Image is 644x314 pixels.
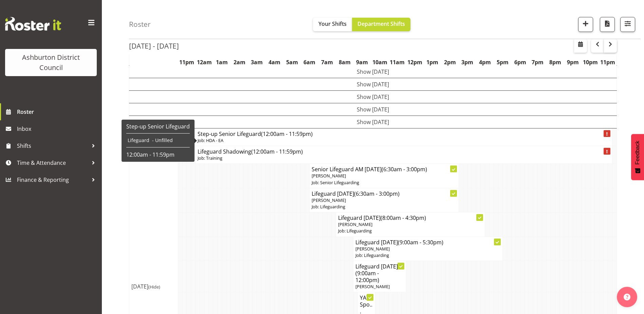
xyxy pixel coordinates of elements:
[476,54,494,70] th: 4pm
[338,221,372,227] span: [PERSON_NAME]
[12,52,90,73] div: Ashburton District Council
[231,54,248,70] th: 2am
[355,246,390,252] span: [PERSON_NAME]
[17,158,88,168] span: Time & Attendance
[441,54,459,70] th: 2pm
[313,18,352,31] button: Your Shifts
[178,54,196,70] th: 11pm
[17,175,88,185] span: Finance & Reporting
[198,148,610,155] h4: Lifeguard Shadowing
[355,252,500,259] p: Job: Lifeguarding
[600,17,615,32] button: Download a PDF of the roster according to the set date range.
[355,263,404,283] h4: Lifeguard [DATE]
[406,54,424,70] th: 12pm
[261,130,313,138] span: (12:00am - 11:59pm)
[251,148,303,155] span: (12:00am - 11:59pm)
[578,17,593,32] button: Add a new shift
[312,179,456,186] p: Job: Senior Lifeguarding
[283,54,301,70] th: 5am
[388,54,406,70] th: 11am
[312,173,346,179] span: [PERSON_NAME]
[198,137,610,144] p: Job: HDA - EA
[148,284,160,290] span: (Hide)
[129,20,151,28] h4: Roster
[547,54,564,70] th: 8pm
[312,197,346,203] span: [PERSON_NAME]
[624,294,630,300] img: help-xxl-2.png
[511,54,529,70] th: 6pm
[494,54,511,70] th: 5pm
[355,239,500,246] h4: Lifeguard [DATE]
[129,66,617,78] td: Show [DATE]
[631,134,644,180] button: Feedback - Show survey
[5,17,61,31] img: Rosterit website logo
[338,214,483,221] h4: Lifeguard [DATE]
[338,228,483,234] p: Job: Lifeguarding
[129,91,617,103] td: Show [DATE]
[564,54,582,70] th: 9pm
[248,54,266,70] th: 3am
[17,107,98,117] span: Roster
[198,130,610,137] h4: Step-up Senior Lifeguard
[126,151,190,158] p: 12:00am - 11:59pm
[126,123,190,130] h6: Step-up Senior Lifeguard
[152,137,173,143] span: - Unfilled
[301,54,318,70] th: 6am
[126,137,151,144] td: Lifeguard
[318,20,347,28] span: Your Shifts
[424,54,441,70] th: 1pm
[352,18,410,31] button: Department Shifts
[198,155,610,161] p: Job: Training
[382,165,427,173] span: (6:30am - 3:00pm)
[599,54,617,70] th: 11pm
[371,54,389,70] th: 10am
[129,78,617,91] td: Show [DATE]
[312,204,456,210] p: Job: Lifeguarding
[355,283,390,290] span: [PERSON_NAME]
[129,116,617,128] td: Show [DATE]
[582,54,599,70] th: 10pm
[398,239,443,246] span: (9:00am - 5:30pm)
[318,54,336,70] th: 7am
[336,54,353,70] th: 8am
[196,54,213,70] th: 12am
[129,41,179,50] h2: [DATE] - [DATE]
[312,190,456,197] h4: Lifeguard [DATE]
[529,54,547,70] th: 7pm
[574,39,587,53] button: Select a specific date within the roster.
[459,54,476,70] th: 3pm
[17,141,88,151] span: Shifts
[353,54,371,70] th: 9am
[213,54,231,70] th: 1am
[620,17,635,32] button: Filter Shifts
[129,103,617,116] td: Show [DATE]
[357,20,405,28] span: Department Shifts
[17,124,98,134] span: Inbox
[355,269,379,284] span: (9:00am - 12:00pm)
[266,54,283,70] th: 4am
[354,190,400,197] span: (6:30am - 3:00pm)
[312,166,456,173] h4: Senior Lifeguard AM [DATE]
[634,141,641,164] span: Feedback
[381,214,426,222] span: (8:00am - 4:30pm)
